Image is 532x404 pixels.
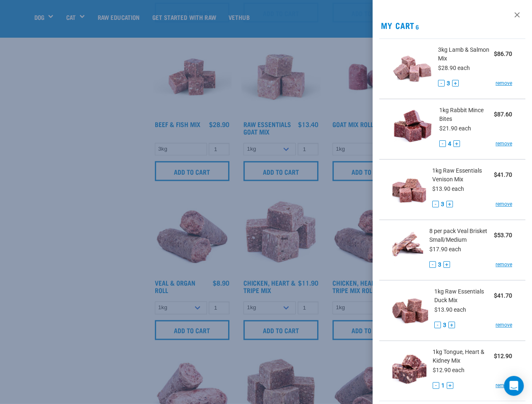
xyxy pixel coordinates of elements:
[432,166,494,184] span: 1kg Raw Essentials Venison Mix
[434,287,494,305] span: 1kg Raw Essentials Duck Mix
[448,322,455,328] button: +
[441,200,444,209] span: 3
[434,322,441,328] button: -
[432,201,439,207] button: -
[453,140,460,147] button: +
[439,106,494,123] span: 1kg Rabbit Mince Bites
[496,140,512,147] a: remove
[429,261,436,268] button: -
[392,287,428,330] img: Raw Essentials Duck Mix
[438,46,494,63] span: 3kg Lamb & Salmon Mix
[392,46,432,88] img: Lamb & Salmon Mix
[433,367,465,373] span: $12.90 each
[494,111,512,118] strong: $87.60
[414,25,419,28] span: 6
[392,166,426,209] img: Raw Essentials Venison Mix
[447,382,453,389] button: +
[447,79,450,88] span: 3
[438,260,441,269] span: 3
[439,140,446,147] button: -
[496,79,512,87] a: remove
[438,80,445,87] button: -
[441,381,445,390] span: 1
[504,376,524,396] div: Open Intercom Messenger
[496,261,512,268] a: remove
[429,227,494,244] span: 8 per pack Veal Brisket Small/Medium
[392,227,423,269] img: Veal Brisket Small/Medium
[434,306,466,313] span: $13.90 each
[494,353,512,359] strong: $12.90
[432,185,464,192] span: $13.90 each
[496,382,512,389] a: remove
[433,348,494,365] span: 1kg Tongue, Heart & Kidney Mix
[494,292,512,299] strong: $41.70
[433,382,439,389] button: -
[446,201,453,207] button: +
[448,139,451,148] span: 4
[443,321,446,329] span: 3
[496,200,512,208] a: remove
[429,246,461,252] span: $17.90 each
[494,50,512,57] strong: $86.70
[494,171,512,178] strong: $41.70
[392,106,433,149] img: Rabbit Mince Bites
[452,80,459,87] button: +
[392,348,427,390] img: Tongue, Heart & Kidney Mix
[443,261,450,268] button: +
[496,321,512,329] a: remove
[439,125,471,132] span: $21.90 each
[494,232,512,238] strong: $53.70
[438,65,470,71] span: $28.90 each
